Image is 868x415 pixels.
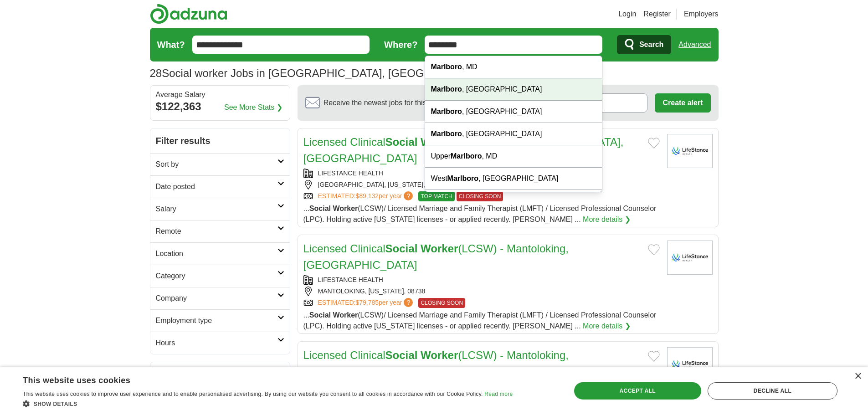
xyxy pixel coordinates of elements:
[617,35,671,54] button: Search
[385,242,418,255] strong: Social
[150,67,502,79] h1: Social worker Jobs in [GEOGRAPHIC_DATA], [GEOGRAPHIC_DATA]
[457,191,503,201] span: CLOSING SOON
[421,136,458,148] strong: Worker
[156,91,284,98] div: Average Salary
[150,198,290,220] a: Salary
[355,299,379,306] span: $79,785
[150,65,162,82] span: 28
[23,399,513,408] div: Show details
[150,153,290,175] a: Sort by
[648,244,660,255] button: Add to favorite jobs
[404,191,413,200] span: ?
[384,38,417,51] label: Where?
[157,38,185,51] label: What?
[224,102,282,113] a: See More Stats ❯
[303,287,660,296] div: MANTOLOKING, [US_STATE], 08738
[451,152,482,160] strong: Marlboro
[667,241,713,275] img: LifeStance Health logo
[156,204,277,215] h2: Salary
[385,349,418,361] strong: Social
[156,98,284,115] div: $122,363
[484,391,513,397] a: Read more, opens a new window
[418,298,465,308] span: CLOSING SOON
[318,169,383,177] a: LIFESTANCE HEALTH
[648,138,660,149] button: Add to favorite jobs
[574,382,701,400] div: Accept all
[23,372,490,386] div: This website uses cookies
[425,123,602,145] div: , [GEOGRAPHIC_DATA]
[303,136,624,164] a: Licensed ClinicalSocial Worker(LCSW) - [GEOGRAPHIC_DATA], [GEOGRAPHIC_DATA]
[583,321,631,332] a: More details ❯
[648,351,660,362] button: Add to favorite jobs
[150,309,290,332] a: Employment type
[156,271,277,282] h2: Category
[34,401,77,407] span: Show details
[150,287,290,309] a: Company
[156,159,277,170] h2: Sort by
[425,168,602,190] div: West , [GEOGRAPHIC_DATA]
[303,180,660,190] div: [GEOGRAPHIC_DATA], [US_STATE], 07724
[333,205,358,212] strong: Worker
[425,78,602,101] div: , [GEOGRAPHIC_DATA]
[667,134,713,168] img: LifeStance Health logo
[678,36,711,54] a: Advanced
[618,9,636,20] a: Login
[150,175,290,198] a: Date posted
[431,63,462,71] strong: Marlboro
[150,265,290,287] a: Category
[655,93,710,113] button: Create alert
[431,85,462,93] strong: Marlboro
[156,293,277,304] h2: Company
[425,56,602,78] div: , MD
[156,338,277,348] h2: Hours
[318,191,415,201] a: ESTIMATED:$89,132per year?
[156,226,277,237] h2: Remote
[421,349,458,361] strong: Worker
[156,315,277,326] h2: Employment type
[303,311,657,330] span: ... (LCSW)/ Licensed Marriage and Family Therapist (LMFT) / Licensed Professional Counselor (LPC)...
[404,298,413,307] span: ?
[425,145,602,168] div: Upper , MD
[309,205,331,212] strong: Social
[333,311,358,319] strong: Worker
[156,181,277,192] h2: Date posted
[324,97,479,108] span: Receive the newest jobs for this search :
[156,248,277,259] h2: Location
[318,298,415,308] a: ESTIMATED:$79,785per year?
[447,174,478,182] strong: Marlboro
[23,391,483,397] span: This website uses cookies to improve user experience and to enable personalised advertising. By u...
[418,191,454,201] span: TOP MATCH
[385,136,418,148] strong: Social
[303,242,569,271] a: Licensed ClinicalSocial Worker(LCSW) - Mantoloking, [GEOGRAPHIC_DATA]
[303,205,657,223] span: ... (LCSW)/ Licensed Marriage and Family Therapist (LMFT) / Licensed Professional Counselor (LPC)...
[150,332,290,354] a: Hours
[318,276,383,283] a: LIFESTANCE HEALTH
[431,108,462,115] strong: Marlboro
[355,192,379,200] span: $89,132
[854,373,861,380] div: Close
[303,349,569,378] a: Licensed ClinicalSocial Worker(LCSW) - Mantoloking, [GEOGRAPHIC_DATA]
[150,128,290,153] h2: Filter results
[684,9,719,20] a: Employers
[667,347,713,381] img: LifeStance Health logo
[431,130,462,138] strong: Marlboro
[309,311,331,319] strong: Social
[150,242,290,265] a: Location
[150,4,227,24] img: Adzuna logo
[643,9,671,20] a: Register
[583,214,631,225] a: More details ❯
[150,220,290,242] a: Remote
[639,36,663,54] span: Search
[425,190,602,212] div: County, [GEOGRAPHIC_DATA]
[708,382,837,400] div: Decline all
[425,101,602,123] div: , [GEOGRAPHIC_DATA]
[421,242,458,255] strong: Worker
